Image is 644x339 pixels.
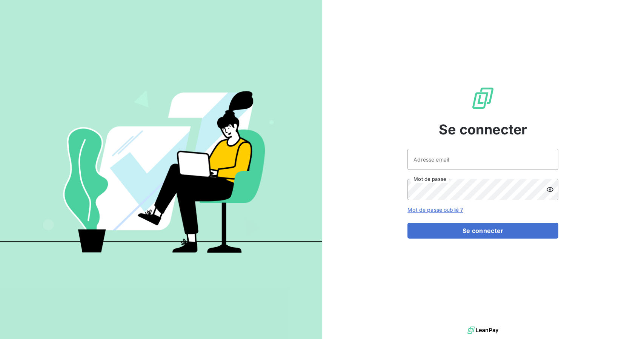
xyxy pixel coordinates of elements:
[407,149,558,170] input: placeholder
[407,206,463,213] a: Mot de passe oublié ?
[467,325,498,336] img: logo
[407,223,558,239] button: Se connecter
[471,86,495,110] img: Logo LeanPay
[439,119,527,140] span: Se connecter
